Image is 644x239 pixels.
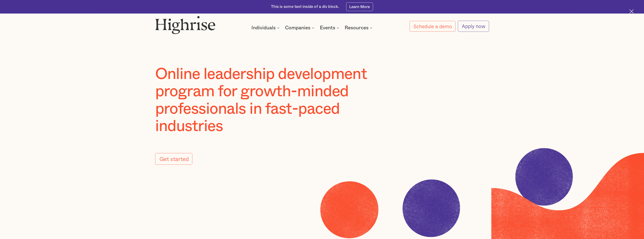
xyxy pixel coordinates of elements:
div: Individuals [251,26,276,30]
a: Schedule a demo [410,21,456,32]
a: Learn More [346,2,373,11]
div: Individuals [251,26,281,30]
img: Cross icon [629,9,634,14]
div: Companies [285,26,315,30]
a: Apply now [458,21,489,32]
div: Events [320,26,340,30]
img: Highrise logo [155,16,215,34]
div: Companies [285,26,310,30]
a: Get started [155,153,193,165]
div: Resources [345,26,369,30]
div: This is some text inside of a div block. [271,4,339,10]
div: Resources [345,26,373,30]
h1: Online leadership development program for growth-minded professionals in fast-paced industries [155,65,399,135]
div: Events [320,26,335,30]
